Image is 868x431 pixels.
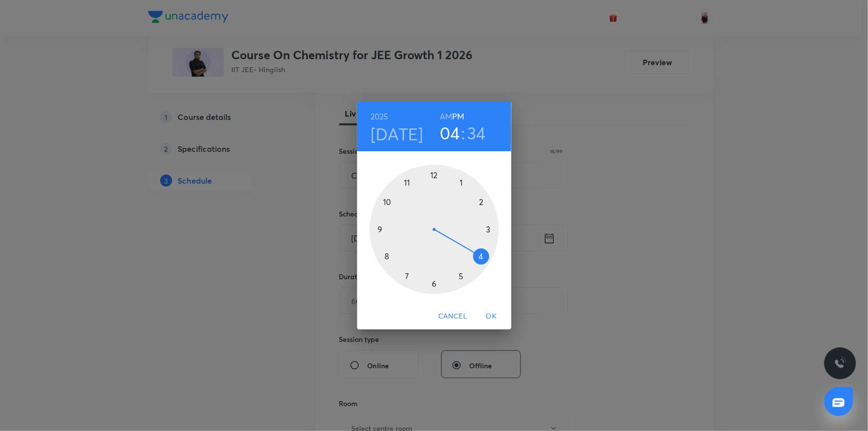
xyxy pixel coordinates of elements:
[440,109,452,123] button: AM
[452,109,464,123] button: PM
[371,123,423,144] button: [DATE]
[467,122,486,143] button: 34
[480,310,503,323] span: OK
[461,122,465,143] h3: :
[476,307,507,325] button: OK
[434,307,471,325] button: Cancel
[440,122,460,143] button: 04
[438,310,467,323] span: Cancel
[371,109,388,123] button: 2025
